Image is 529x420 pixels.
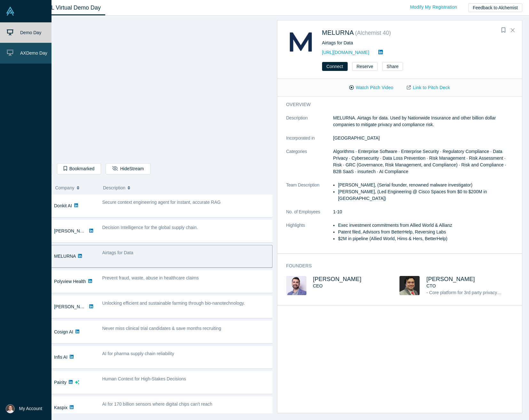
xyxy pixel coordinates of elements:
a: Pairity [54,380,67,385]
h3: Founders [286,263,504,269]
span: Demo Day [20,30,41,35]
a: Class XL Virtual Demo Day [27,0,105,15]
span: Decision Intelligence for the global supply chain. [102,225,198,230]
button: Description [103,181,268,195]
a: [URL][DOMAIN_NAME] [322,50,369,55]
dd: [GEOGRAPHIC_DATA] [333,135,513,141]
span: AI for 170 billion sensors where digital chips can't reach [102,401,212,407]
iframe: Alchemist Class XL Demo Day: Vault [27,21,272,158]
span: Human Context for High-Stakes Decisions [102,376,186,381]
li: $2M in pipeline (Allied World, Hims & Hers, BetterHelp) [338,235,513,242]
dt: Description [286,115,333,135]
button: My Account [6,404,42,413]
button: Connect [322,62,348,71]
a: Link to Pitch Deck [400,82,457,93]
li: Exec investment commitments from Allied World & Allianz [338,222,513,229]
dt: Team Description [286,182,333,209]
span: Algorithms · Enterprise Software · Enterprise Security · Regulatory Compliance · Data Privacy · C... [333,149,506,174]
dt: No. of Employees [286,209,333,222]
button: Bookmark [499,26,508,35]
img: Alchemist Vault Logo [6,7,15,16]
button: Feedback to Alchemist [468,3,522,12]
span: Unlocking efficient and sustainable farming through bio-nanotechnology. [102,301,245,306]
span: Secure context engineering agent for instant, accurate RAG [102,200,221,205]
a: Modify My Registration [403,2,464,13]
a: [PERSON_NAME] [54,304,91,309]
a: [PERSON_NAME] [54,228,91,233]
svg: dsa ai sparkles [75,380,79,385]
dt: Categories [286,148,333,182]
a: Infis AI [54,355,67,360]
span: Company [55,181,75,195]
li: [PERSON_NAME], (Serial founder, renowned malware investigator) [338,182,513,188]
button: Watch Pitch Video [343,82,400,93]
a: MELURNA [54,254,76,259]
li: [PERSON_NAME], (Led Engineering @ Cisco Spaces from $0 to $200M in [GEOGRAPHIC_DATA]) [338,188,513,202]
span: AX Demo Day [20,51,47,56]
button: Reserve [352,62,378,71]
button: Bookmarked [57,163,101,174]
span: CTO [426,283,436,288]
span: Prevent fraud, waste, abuse in healthcare claims [102,275,199,280]
img: Sam Jadali's Profile Image [286,276,306,295]
a: Cosign AI [54,329,73,334]
li: Patent filed, Advisors from BetterHelp, Reversing Labs [338,229,513,235]
a: [PERSON_NAME] [313,276,362,282]
span: Never miss clinical trial candidates & save months recruiting [102,326,221,331]
a: [PERSON_NAME] [426,276,475,282]
a: Donkit AI [54,203,72,208]
button: Company [55,181,97,195]
button: Close [508,25,517,35]
span: CEO [313,283,323,288]
img: Michael Thaney's Account [6,404,15,413]
small: ( Alchemist 40 ) [355,30,391,36]
h3: overview [286,101,504,108]
dd: 1-10 [333,209,513,215]
button: Share [382,62,403,71]
span: AI for pharma supply chain reliability [102,351,174,356]
dt: Incorporated in [286,135,333,148]
dt: Highlights [286,222,333,249]
a: MELURNA [322,29,354,36]
div: Airtags for Data [322,40,513,46]
span: My Account [19,405,42,412]
button: HideStream [106,163,150,174]
img: MELURNA's Logo [286,27,315,57]
span: Description [103,181,125,195]
img: Abhishek Bhattacharyya's Profile Image [399,276,420,295]
a: Polyview Health [54,279,86,284]
a: Kaspix [54,405,67,410]
span: Airtags for Data [102,250,133,255]
p: MELURNA. Airtags for data. Used by Nationwide Insurance and other billion dollar companies to mit... [333,115,513,128]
